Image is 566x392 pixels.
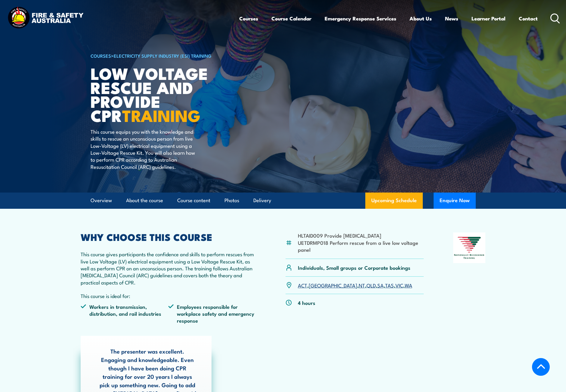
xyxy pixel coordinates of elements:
[359,281,365,289] a: NT
[91,193,112,208] a: Overview
[472,11,506,26] a: Learner Portal
[81,232,256,241] h2: WHY CHOOSE THIS COURSE
[168,303,256,324] li: Employees responsible for workplace safety and emergency response
[445,11,458,26] a: News
[325,11,396,26] a: Emergency Response Services
[81,292,256,299] p: This course is ideal for:
[519,11,538,26] a: Contact
[298,264,410,271] p: Individuals, Small groups or Corporate bookings
[298,282,412,289] p: , , , , , , ,
[405,281,412,289] a: WA
[298,299,315,306] p: 4 hours
[91,66,239,122] h1: Low Voltage Rescue and Provide CPR
[365,193,423,209] a: Upcoming Schedule
[81,251,256,286] p: This course gives participants the confidence and skills to perform rescues from live Low Voltage...
[81,303,169,324] li: Workers in transmission, distribution, and rail industries
[377,281,384,289] a: SA
[298,281,307,289] a: ACT
[177,193,210,208] a: Course content
[224,193,239,208] a: Photos
[434,193,476,209] button: Enquire Now
[298,232,424,239] li: HLTAID009 Provide [MEDICAL_DATA]
[453,232,486,263] img: Nationally Recognised Training logo.
[91,52,111,59] a: COURSES
[126,193,163,208] a: About the course
[122,102,200,127] strong: TRAINING
[91,128,200,170] p: This course equips you with the knowledge and skills to rescue an unconscious person from live Lo...
[253,193,271,208] a: Delivery
[410,11,432,26] a: About Us
[91,52,239,59] h6: >
[385,281,394,289] a: TAS
[271,11,311,26] a: Course Calendar
[395,281,403,289] a: VIC
[239,11,258,26] a: Courses
[114,52,212,59] a: Electricity Supply Industry (ESI) Training
[309,281,357,289] a: [GEOGRAPHIC_DATA]
[367,281,376,289] a: QLD
[298,239,424,253] li: UETDRMP018 Perform rescue from a live low voltage panel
